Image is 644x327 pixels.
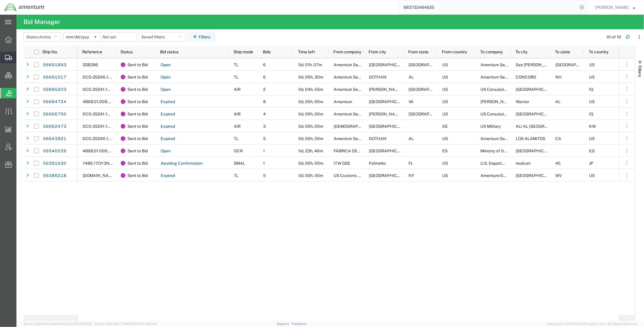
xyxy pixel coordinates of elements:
a: 56666750 [43,110,67,119]
span: TX [555,62,597,67]
span: TX [408,112,450,116]
span: Bids [263,50,271,54]
span: DE [442,124,448,129]
span: 4868.01.009.C.0007AA.EG.AMTODC [83,149,153,153]
span: GRANADA [369,149,411,153]
span: Sent to Bid [127,132,148,145]
span: Alexandria [516,149,558,153]
span: VA [408,99,413,104]
button: Filters [188,32,216,42]
span: US [442,112,448,116]
span: Irving [369,87,402,92]
span: US Customs & Border Patrol [334,173,386,178]
span: SMAL [234,161,245,166]
a: Support [277,322,292,326]
span: TX [408,87,450,92]
span: ITW GSE [334,161,350,166]
a: Open [160,85,171,94]
span: Summit Point [516,173,558,178]
span: US [442,62,448,67]
span: LOS ALAMITOS [516,136,545,141]
span: FL [408,161,413,166]
span: El Paso [369,62,411,67]
a: Open [160,60,171,70]
span: 5 [263,136,266,141]
span: FÁBRICA DE MUNICIONES DE GRANADA [334,149,434,153]
span: 0d, 00h, 00m [298,112,323,116]
a: Expired [160,134,175,144]
a: 56685203 [43,85,67,94]
span: To state [555,50,570,54]
span: From state [408,50,428,54]
span: TL [234,75,238,79]
button: Status:Active [23,32,61,42]
a: Expired [160,122,175,131]
a: Expired [160,110,175,119]
span: OCN [234,149,243,153]
span: AL [555,99,561,104]
span: Palmetto [369,161,386,166]
span: 4868.01.009.C.0007AA.EG.AMTODC [83,99,153,104]
span: 7486.17.OY3NON.FINONRE.F4538 [83,161,149,166]
a: Feedback [291,322,306,326]
span: Amentum Services, Inc. [334,75,378,79]
span: Sent to Bid [127,71,148,83]
a: Awaiting Confirmation [160,159,203,168]
span: Ship mode [233,50,253,54]
span: From country [442,50,467,54]
a: 56391630 [43,159,67,168]
span: DCO-25240-167518 [83,136,120,141]
span: Baghdad [516,112,558,116]
span: Amentum Services, Inc. [480,75,524,79]
span: 8 [263,99,266,104]
span: Server: 2025.18.0-daa1fe12ee7 [23,322,92,326]
a: 56662473 [43,122,67,131]
span: US [589,136,595,141]
span: AIR [234,112,241,116]
span: Irving [369,112,402,116]
span: US Army E CO 1 214TH REG [334,124,425,129]
span: US [589,62,595,67]
span: Filters [638,66,642,77]
a: 56691017 [43,73,67,82]
span: Iwakuni [516,161,530,166]
span: Amentum Services, Inc [480,62,524,67]
span: 1 [263,149,265,153]
a: 56388218 [43,171,67,180]
span: TL [234,136,238,141]
input: Not set [100,33,136,41]
span: 6 [263,75,266,79]
span: Ship No. [42,50,58,54]
span: Active [39,35,51,39]
span: Sent to Bid [127,145,148,157]
span: US [442,173,448,178]
span: KW [589,124,596,129]
span: 0d, 00h, 00m [298,99,323,104]
button: [PERSON_NAME] [595,4,636,11]
span: 3566.07.0152.CUAS.CUAS.5000.CF [83,173,116,178]
span: TL [234,62,238,67]
span: TL [234,173,238,178]
span: Amentum [334,99,352,104]
span: 0d, 04h, 55m [298,87,323,92]
a: 56691893 [43,60,67,70]
span: Reference [82,50,102,54]
span: Sent to Bid [127,59,148,71]
a: Expired [160,97,175,107]
span: US [589,75,595,79]
span: 0d, 00h, 00m [298,136,323,141]
span: IQ [589,87,593,92]
span: CA [555,136,561,141]
span: US Military [480,124,501,129]
input: Not set [64,33,100,41]
span: From city [369,50,386,54]
button: Saved filters [139,32,186,42]
span: Sent to Bid [127,96,148,108]
span: Amentum Services, Inc. [480,136,524,141]
span: 0d, 00h, 00m [298,124,323,129]
span: From company [333,50,361,54]
span: DCO-25245-167651 [83,75,120,79]
span: ALI AL SALEM AIR BASE [516,124,571,129]
span: [DATE] 08:10:16 [134,322,157,326]
a: Open [160,73,171,82]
